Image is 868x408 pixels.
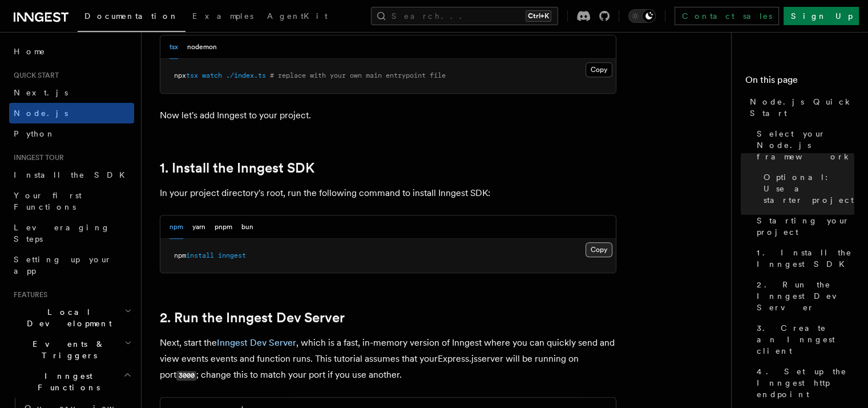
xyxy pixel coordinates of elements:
span: Node.js Quick Start [750,96,854,119]
span: Inngest tour [9,153,64,162]
code: 3000 [176,371,196,381]
a: Setting up your app [9,249,134,281]
button: npm [169,215,183,239]
a: Next.js [9,82,134,103]
button: bun [241,215,253,239]
a: 1. Install the Inngest SDK [160,160,314,176]
span: inngest [218,251,246,259]
a: 4. Set up the Inngest http endpoint [752,361,854,405]
span: Events & Triggers [9,338,124,361]
span: Examples [192,11,253,21]
span: Starting your project [757,215,854,238]
a: Your first Functions [9,185,134,217]
span: Leveraging Steps [14,223,110,243]
a: Node.js Quick Start [745,91,854,123]
a: Inngest Dev Server [217,337,296,348]
span: Install the SDK [14,170,132,179]
span: install [186,251,214,259]
span: Documentation [84,11,179,21]
a: Select your Node.js framework [752,123,854,167]
a: Examples [185,3,260,31]
span: Python [14,129,55,138]
p: In your project directory's root, run the following command to install Inngest SDK: [160,185,616,201]
button: tsx [169,35,178,59]
span: 3. Create an Inngest client [757,322,854,357]
span: AgentKit [267,11,328,21]
span: Local Development [9,306,124,329]
button: Events & Triggers [9,334,134,366]
span: Optional: Use a starter project [764,171,854,206]
a: Documentation [78,3,185,32]
span: Features [9,290,47,299]
a: Contact sales [675,7,779,25]
a: Leveraging Steps [9,217,134,249]
button: yarn [192,215,205,239]
a: Install the SDK [9,165,134,185]
a: 1. Install the Inngest SDK [752,242,854,274]
span: tsx [186,71,198,79]
button: Toggle dark mode [628,9,656,23]
a: Home [9,41,134,62]
a: 2. Run the Inngest Dev Server [752,274,854,318]
a: Starting your project [752,210,854,242]
span: Quick start [9,71,59,80]
a: AgentKit [260,3,334,31]
span: 2. Run the Inngest Dev Server [757,279,854,313]
span: Setting up your app [14,255,112,275]
span: Your first Functions [14,191,82,211]
span: npm [174,251,186,259]
span: # replace with your own main entrypoint file [270,71,446,79]
a: Node.js [9,103,134,123]
span: watch [202,71,222,79]
button: Copy [586,62,612,77]
button: pnpm [215,215,232,239]
span: Inngest Functions [9,370,123,393]
a: Python [9,123,134,144]
kbd: Ctrl+K [526,10,551,22]
a: 2. Run the Inngest Dev Server [160,310,345,326]
span: npx [174,71,186,79]
span: 4. Set up the Inngest http endpoint [757,366,854,400]
button: Copy [586,242,612,257]
p: Next, start the , which is a fast, in-memory version of Inngest where you can quickly send and vi... [160,335,616,383]
a: Sign Up [784,7,859,25]
span: Node.js [14,109,68,118]
button: Local Development [9,302,134,334]
h4: On this page [745,73,854,91]
a: 3. Create an Inngest client [752,318,854,361]
span: Home [14,46,46,57]
span: 1. Install the Inngest SDK [757,247,854,270]
a: Optional: Use a starter project [759,167,854,210]
span: ./index.ts [226,71,266,79]
button: Search...Ctrl+K [371,7,558,25]
button: nodemon [187,35,217,59]
span: Next.js [14,88,68,97]
span: Select your Node.js framework [757,128,854,162]
p: Now let's add Inngest to your project. [160,107,616,123]
button: Inngest Functions [9,366,134,398]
